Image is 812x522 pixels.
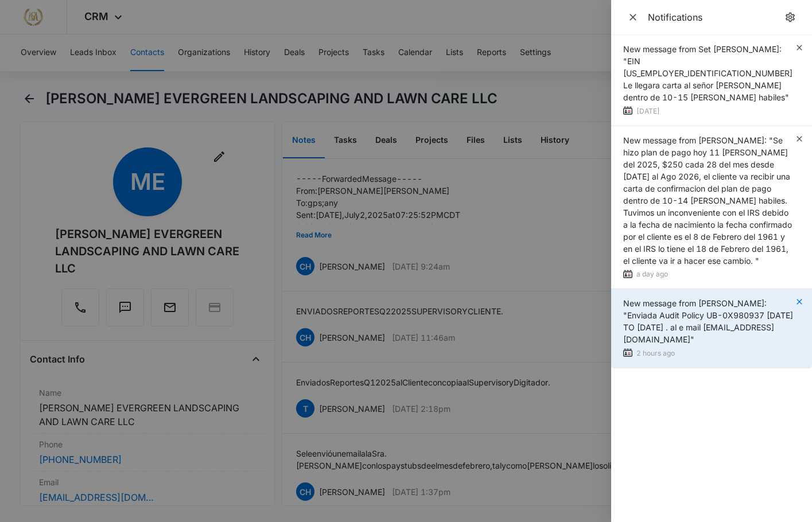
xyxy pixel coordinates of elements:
div: 2 hours ago [623,348,795,360]
button: Close [625,9,641,25]
span: New message from Set [PERSON_NAME]: "EIN [US_EMPLOYER_IDENTIFICATION_NUMBER] Le llegara carta al ... [623,44,792,102]
span: New message from [PERSON_NAME]: "Enviada Audit Policy UB-0X980937 [DATE] TO [DATE] . al e mail [E... [623,298,793,344]
a: notifications.title [782,9,798,25]
span: New message from [PERSON_NAME]: "Se hizo plan de pago hoy 11 [PERSON_NAME] del 2025, $250 cada 28... [623,135,792,266]
div: Notifications [648,11,782,24]
div: [DATE] [623,106,795,118]
div: a day ago [623,268,795,281]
